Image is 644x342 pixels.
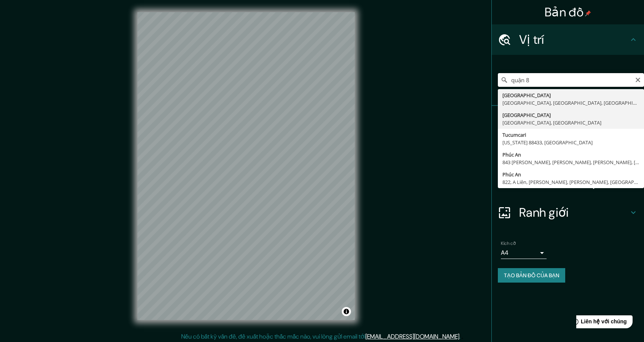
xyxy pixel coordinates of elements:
div: Ghim [492,106,644,136]
font: Tucumcari [502,131,526,138]
button: Thông thoáng [635,76,641,83]
font: Kích cỡ [501,240,516,246]
font: Ranh giới [519,205,569,221]
div: Cách trình bày [492,167,644,197]
font: [US_STATE] 88433, [GEOGRAPHIC_DATA] [502,139,593,146]
div: A4 [501,247,547,259]
font: A4 [501,249,509,257]
font: [GEOGRAPHIC_DATA], [GEOGRAPHIC_DATA] [502,119,601,126]
font: Vị trí [519,32,544,48]
font: . [461,332,462,340]
iframe: Trợ giúp trình khởi chạy tiện ích [576,312,636,334]
font: Bản đồ [545,4,583,20]
font: . [459,332,461,340]
font: [GEOGRAPHIC_DATA] [502,92,551,99]
div: Phong cách [492,136,644,167]
div: Ranh giới [492,197,644,228]
button: Chuyển đổi thuộc tính [342,307,351,316]
font: Tạo bản đồ của bạn [504,272,559,279]
font: Nếu có bất kỳ vấn đề, đề xuất hoặc thắc mắc nào, vui lòng gửi email tới [181,332,365,340]
img: pin-icon.png [585,10,591,16]
div: Vị trí [492,24,644,55]
font: Phúc An [502,171,521,178]
input: Chọn thành phố hoặc khu vực của bạn [498,73,644,87]
font: . [462,332,463,340]
font: [GEOGRAPHIC_DATA] [502,112,551,118]
canvas: Bản đồ [137,12,355,320]
button: Tạo bản đồ của bạn [498,268,565,283]
font: Phúc An [502,151,521,158]
a: [EMAIL_ADDRESS][DOMAIN_NAME] [365,332,459,340]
